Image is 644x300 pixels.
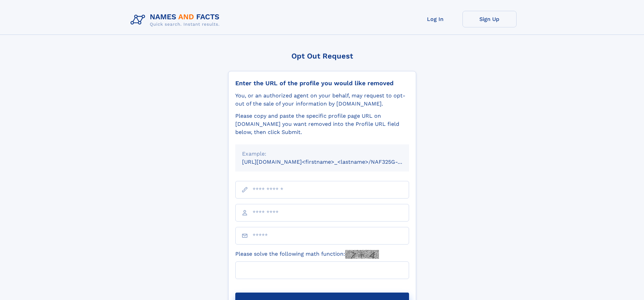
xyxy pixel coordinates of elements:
[128,11,225,29] img: Logo Names and Facts
[235,79,409,87] div: Enter the URL of the profile you would like removed
[235,112,409,136] div: Please copy and paste the specific profile page URL on [DOMAIN_NAME] you want removed into the Pr...
[242,159,422,165] small: [URL][DOMAIN_NAME]<firstname>_<lastname>/NAF325G-xxxxxxxx
[235,92,409,108] div: You, or an authorized agent on your behalf, may request to opt-out of the sale of your informatio...
[462,11,517,27] a: Sign Up
[228,52,416,60] div: Opt Out Request
[408,11,462,27] a: Log In
[242,150,402,158] div: Example:
[235,250,379,259] label: Please solve the following math function:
